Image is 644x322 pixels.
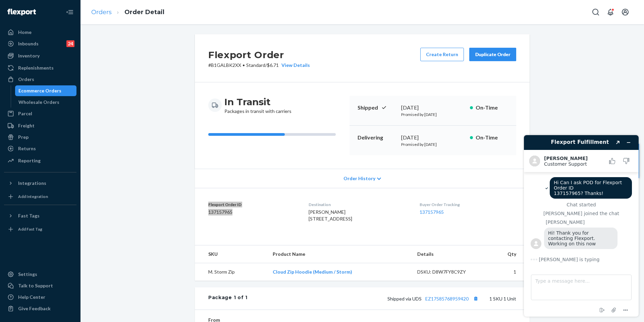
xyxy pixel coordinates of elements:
a: Freight [4,120,76,131]
button: Close Navigation [63,5,76,19]
div: Package 1 of 1 [208,294,248,303]
button: Duplicate Order [469,48,516,61]
a: Settings [4,269,76,280]
div: Inventory [18,52,40,59]
td: 1 [486,263,530,281]
span: Shipped via UDS [387,296,480,301]
div: Fast Tags [18,212,40,219]
dt: Flexport Order ID [208,202,298,207]
div: Ecommerce Orders [18,87,61,94]
span: Order History [343,175,375,182]
a: Orders [4,74,76,85]
div: Add Fast Tag [18,226,42,232]
div: Help Center [18,294,45,300]
p: On-Time [476,104,508,112]
div: Reporting [18,157,41,164]
a: Replenishments [4,63,76,73]
button: Open Search Box [589,5,602,19]
th: SKU [195,245,267,263]
div: Parcel [18,110,32,117]
div: [DATE] [401,134,465,142]
a: Help Center [4,292,76,303]
div: Wholesale Orders [18,99,59,106]
div: Packages in transit with carriers [224,96,291,115]
button: Integrations [4,178,76,189]
p: Delivering [358,134,396,142]
div: 24 [66,40,74,47]
div: Add Integration [18,194,48,199]
p: # B1GALBK2XX / $6.71 [208,62,310,69]
td: M. Storm Zip [195,263,267,281]
p: Promised by [DATE] [401,112,465,117]
button: Give Feedback [4,303,76,314]
a: Reporting [4,155,76,166]
span: Standard [246,62,265,68]
div: Prep [18,134,29,140]
a: Inventory [4,50,76,61]
a: Prep [4,132,76,143]
div: Give Feedback [18,305,51,312]
a: Parcel [4,108,76,119]
div: Inbounds [18,40,39,47]
button: Copy tracking number [471,294,480,303]
h3: In Transit [224,96,291,108]
button: View Details [279,62,310,69]
dd: 137157965 [208,209,298,215]
div: Home [18,29,32,36]
a: Order Detail [124,8,164,16]
button: Fast Tags [4,210,76,221]
a: 137157965 [420,209,444,215]
span: • [243,62,245,68]
p: Shipped [358,104,396,112]
div: 1 SKU 1 Unit [248,294,516,303]
button: Create Return [420,48,464,61]
iframe: To enrich screen reader interactions, please activate Accessibility in Grammarly extension settings [519,130,644,322]
th: Details [412,245,486,263]
th: Qty [486,245,530,263]
span: Chat [16,5,30,11]
a: Returns [4,143,76,154]
ol: breadcrumbs [86,2,170,22]
div: DSKU: D8W7FY8C9ZY [417,269,480,275]
div: Freight [18,122,35,129]
a: Inbounds24 [4,38,76,49]
div: Duplicate Order [475,51,511,58]
dt: Destination [309,202,409,207]
button: Talk to Support [4,280,76,291]
a: Orders [91,8,112,16]
div: Integrations [18,180,46,187]
a: Add Fast Tag [4,224,76,235]
img: Flexport logo [7,9,36,15]
p: Promised by [DATE] [401,142,465,147]
div: [DATE] [401,104,465,112]
a: Cloud Zip Hoodie (Medium / Storm) [273,269,352,275]
a: Wholesale Orders [15,97,77,108]
dt: Buyer Order Tracking [420,202,516,207]
a: EZ17585768959420 [425,296,469,301]
button: Open account menu [619,5,632,19]
h2: Flexport Order [208,48,310,62]
div: Returns [18,145,36,152]
a: Home [4,27,76,38]
div: Talk to Support [18,282,53,289]
button: Open notifications [604,5,617,19]
p: On-Time [476,134,508,142]
th: Product Name [267,245,412,263]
